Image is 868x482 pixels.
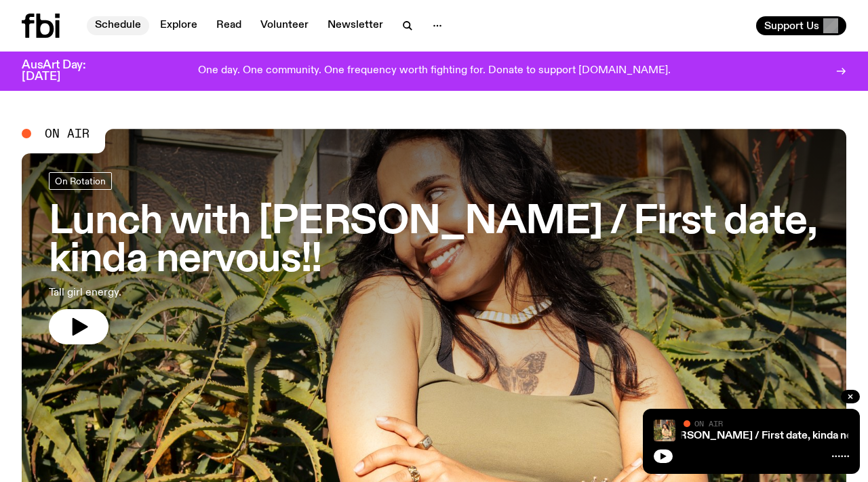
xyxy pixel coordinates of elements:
span: On Air [45,127,90,140]
span: On Air [694,419,723,428]
span: On Rotation [55,176,106,186]
a: Read [208,16,250,35]
a: Lunch with [PERSON_NAME] / First date, kinda nervous!!Tall girl energy. [49,172,819,344]
span: Support Us [764,20,819,32]
a: Newsletter [319,16,391,35]
button: Support Us [756,16,846,35]
a: Explore [152,16,205,35]
h3: AusArt Day: [DATE] [22,60,108,83]
img: Tanya is standing in front of plants and a brick fence on a sunny day. She is looking to the left... [654,420,675,441]
p: Tall girl energy. [49,285,396,301]
p: One day. One community. One frequency worth fighting for. Donate to support [DOMAIN_NAME]. [198,65,671,77]
a: Volunteer [252,16,317,35]
a: On Rotation [49,172,112,190]
a: Schedule [87,16,149,35]
h3: Lunch with [PERSON_NAME] / First date, kinda nervous!! [49,203,819,279]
